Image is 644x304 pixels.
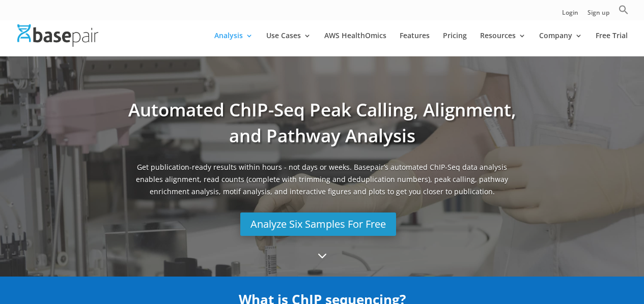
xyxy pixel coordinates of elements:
a: Search Icon Link [619,5,629,20]
a: Use Cases [266,32,311,56]
a: Pricing [443,32,467,56]
a: Analysis [214,32,253,56]
a: Company [539,32,582,56]
span: 3 [313,246,331,264]
a: Free Trial [596,32,628,56]
h1: Automated ChIP-Seq Peak Calling, Alignment, and Pathway Analysis [124,97,521,161]
a: Resources [480,32,526,56]
a: Analyze Six Samples For Free [240,212,396,236]
img: Basepair [17,24,98,46]
svg: Search [619,5,629,15]
a: Features [400,32,430,56]
span: Get publication-ready results within hours - not days or weeks. Basepair’s automated ChIP-Seq dat... [124,161,521,202]
a: 3 [313,246,331,266]
a: AWS HealthOmics [324,32,386,56]
a: Login [562,10,578,20]
a: Sign up [587,10,609,20]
